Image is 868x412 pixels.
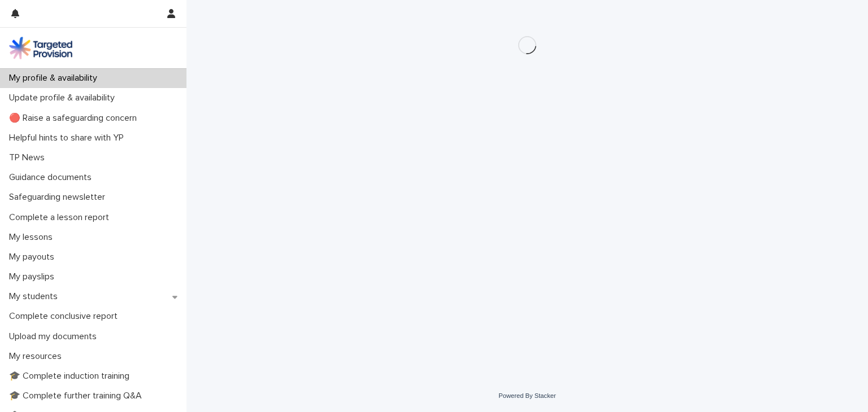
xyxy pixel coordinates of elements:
a: Powered By Stacker [498,392,555,399]
p: Complete a lesson report [5,212,118,223]
p: Complete conclusive report [5,311,127,322]
p: 🎓 Complete induction training [5,371,138,382]
p: Helpful hints to share with YP [5,133,133,143]
p: 🔴 Raise a safeguarding concern [5,113,146,124]
p: Guidance documents [5,172,101,183]
p: Safeguarding newsletter [5,192,114,203]
p: 🎓 Complete further training Q&A [5,391,151,401]
p: Upload my documents [5,331,106,342]
p: My profile & availability [5,73,106,84]
p: My payslips [5,271,63,282]
p: My payouts [5,252,63,262]
p: TP News [5,152,54,163]
p: My resources [5,351,71,362]
p: My students [5,291,67,302]
p: Update profile & availability [5,93,124,103]
p: My lessons [5,232,62,243]
img: M5nRWzHhSzIhMunXDL62 [9,37,72,59]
